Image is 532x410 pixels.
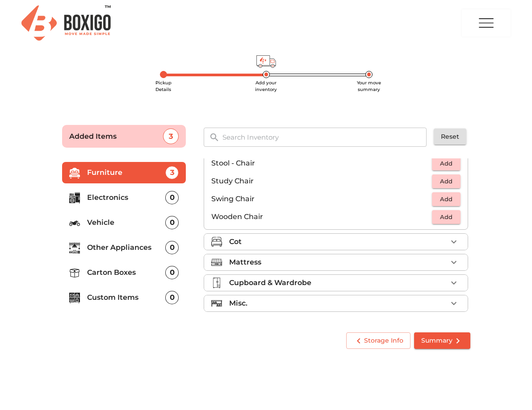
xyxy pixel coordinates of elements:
p: Added Items [69,131,163,142]
p: Furniture [87,167,166,178]
span: Summary [421,335,463,346]
p: Stool - Chair [211,158,432,169]
span: Storage Info [353,335,403,346]
p: Other Appliances [87,242,166,253]
span: Add [436,158,456,169]
p: Custom Items [87,292,166,303]
img: cupboard_wardrobe [211,277,222,288]
p: Wooden Chair [211,211,432,222]
p: Cupboard & Wardrobe [229,277,311,288]
span: Add your inventory [255,80,277,92]
p: Carton Boxes [87,267,166,278]
div: 3 [165,166,179,179]
span: Reset [441,131,459,142]
span: Add [436,194,456,204]
p: Study Chair [211,176,432,186]
button: Summary [414,332,470,349]
p: Swing Chair [211,194,432,204]
div: 0 [165,266,179,279]
img: mattress [211,257,222,268]
div: 0 [165,291,179,304]
p: Misc. [229,298,247,309]
span: Add [436,176,456,186]
input: Search Inventory [217,128,433,147]
span: Add [436,212,456,222]
img: misc [211,298,222,309]
div: 3 [163,128,179,144]
img: cot [211,236,222,247]
button: Storage Info [346,332,411,349]
button: Add [432,210,461,224]
button: Add [432,174,461,188]
img: Boxigo [21,5,111,41]
span: Pickup Details [155,80,172,92]
div: 0 [165,241,179,254]
p: Mattress [229,257,261,268]
button: Reset [434,128,466,145]
button: Add [432,192,461,206]
button: Add [432,157,461,170]
p: Cot [229,236,242,247]
span: Your move summary [357,80,381,92]
p: Vehicle [87,217,166,228]
p: Electronics [87,192,166,203]
div: 0 [165,191,179,204]
div: 0 [165,216,179,229]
